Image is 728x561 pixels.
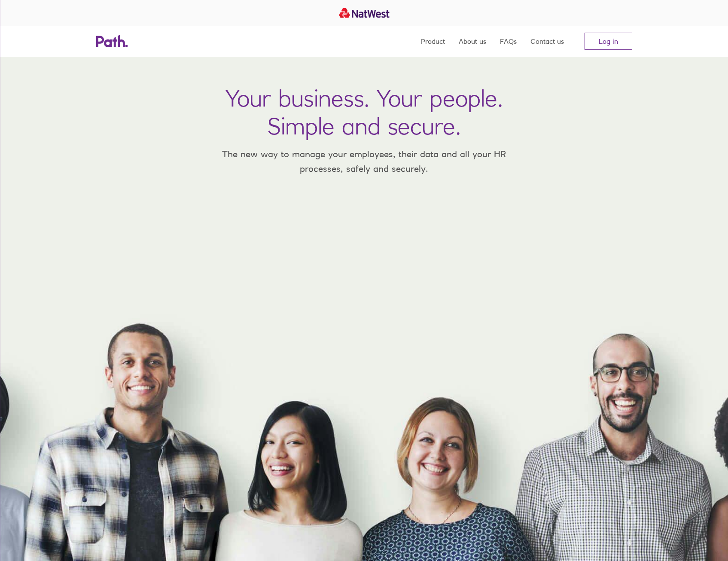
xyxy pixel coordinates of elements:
a: About us [459,26,486,57]
a: Log in [585,33,632,50]
a: FAQs [500,26,517,57]
a: Contact us [530,26,564,57]
h1: Your business. Your people. Simple and secure. [225,84,503,140]
p: The new way to manage your employees, their data and all your HR processes, safely and securely. [210,147,519,176]
a: Product [421,26,445,57]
